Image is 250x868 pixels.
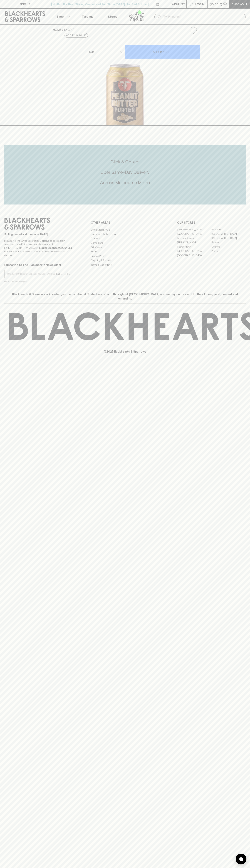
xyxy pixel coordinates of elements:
p: Wishlist [172,2,185,6]
a: Fitzroy [211,240,246,245]
a: Geelong [211,245,246,249]
p: Shop [56,14,64,19]
a: Shipping Information [91,258,159,263]
p: ADD TO CART [153,50,172,54]
a: Fitzroy North [177,245,211,249]
a: Gift Cards [91,245,159,249]
p: Stores [108,14,117,19]
button: Add to wishlist [65,33,88,38]
a: HOME [53,28,61,31]
a: [GEOGRAPHIC_DATA] [177,253,211,258]
button: Shop [50,9,75,24]
strong: Liquor License #32064953 [39,246,72,249]
input: Try "Pinot noir" [163,14,243,20]
div: Call to action block [4,145,246,204]
p: Sibling owned and run since [DATE] [4,233,73,236]
button: Add to wishlist [188,26,198,35]
a: Tastings [75,9,100,24]
p: Subscribe to The Blackhearts Newsletter [4,263,73,267]
p: OUR STORES [177,220,246,225]
p: We will never spam you [4,280,73,283]
a: Privacy Policy [91,254,159,258]
p: Checkout [231,2,247,6]
p: OTHER AREAS [91,220,159,225]
p: Login [195,2,204,6]
p: Can [89,50,95,54]
p: 0 [224,3,226,5]
a: Contact Us [91,241,159,245]
a: Business & Bulk Gifting [91,232,159,236]
a: FAQ's [91,250,159,254]
a: SHOP [64,28,72,31]
div: Can [88,48,125,55]
button: ADD TO CART [125,45,200,59]
p: Blackhearts & Sparrows acknowledges the traditional Custodians of land throughout [GEOGRAPHIC_DAT... [7,292,243,301]
p: FIND US [19,2,31,6]
a: [GEOGRAPHIC_DATA] [211,232,246,236]
p: It is against the law to sell or supply alcohol to, or to obtain alcohol on behalf of a person un... [4,239,73,257]
h5: Uber Same-Day Delivery [4,169,246,175]
a: Stores [100,9,125,24]
input: e.g. jane@blackheartsandsparrows.com.au [7,271,55,277]
a: Prahran [211,249,246,253]
p: Tastings [82,14,93,19]
p: $0.00 [210,2,218,6]
a: Bottle Drop FAQ's [91,228,159,232]
img: 70938.png [50,37,200,125]
h5: Across Melbourne Metro [4,180,246,186]
a: [PERSON_NAME] [177,240,211,245]
a: [GEOGRAPHIC_DATA] [177,249,211,253]
a: Careers [91,236,159,241]
h5: Click & Collect [4,159,246,165]
a: [GEOGRAPHIC_DATA] [177,228,211,232]
a: [GEOGRAPHIC_DATA] [211,236,246,240]
a: [GEOGRAPHIC_DATA] [177,232,211,236]
a: Braddon [211,228,246,232]
p: SUBSCRIBE [56,272,71,276]
a: Brunswick West [177,236,211,240]
img: bubble-icon [239,857,243,861]
button: SUBSCRIBE [55,270,73,278]
a: Terms & Conditions [91,263,159,267]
